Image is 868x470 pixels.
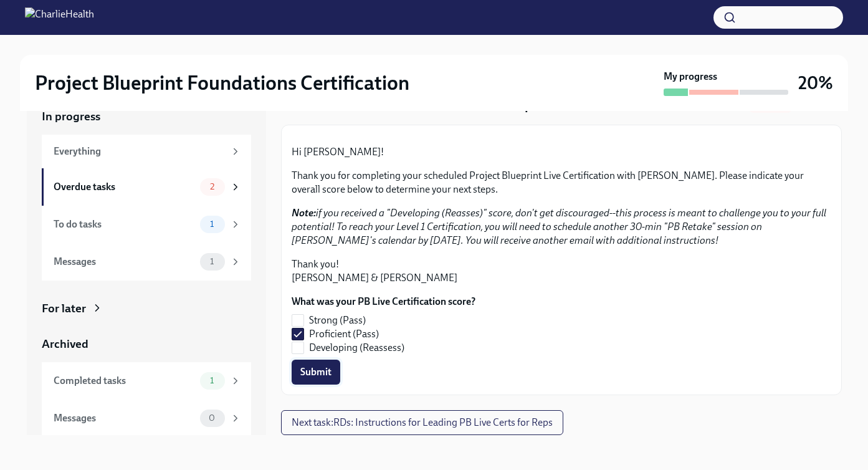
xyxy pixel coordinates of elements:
span: 1 [203,219,221,229]
a: Overdue tasks2 [42,168,251,206]
span: Strong (Pass) [309,314,366,327]
p: Hi [PERSON_NAME]! [292,145,831,159]
a: To do tasks1 [42,206,251,243]
span: Submit [300,366,331,378]
a: Archived [42,336,251,352]
div: Messages [54,411,195,425]
span: 1 [203,376,221,385]
button: Submit [292,360,340,385]
label: What was your PB Live Certification score? [292,295,475,309]
button: Next task:RDs: Instructions for Leading PB Live Certs for Reps [281,410,563,435]
p: Thank you! [PERSON_NAME] & [PERSON_NAME] [292,257,831,285]
strong: Note: [292,207,316,219]
a: Messages0 [42,400,251,437]
a: In progress [42,108,251,125]
div: Everything [54,145,225,158]
strong: My progress [664,70,717,84]
h3: 20% [798,72,833,94]
span: Next task : RDs: Instructions for Leading PB Live Certs for Reps [292,416,553,429]
span: 2 [203,182,222,191]
span: Developing (Reassess) [309,341,404,355]
div: For later [42,300,86,317]
div: Completed tasks [54,374,195,388]
span: Proficient (Pass) [309,327,379,341]
span: 1 [203,257,221,266]
a: Everything [42,135,251,168]
span: 0 [201,413,222,423]
a: Completed tasks1 [42,362,251,400]
em: if you received a "Developing (Reasses)" score, don't get discouraged--this process is meant to c... [292,207,826,246]
h2: Project Blueprint Foundations Certification [35,70,409,95]
a: For later [42,300,251,317]
a: Messages1 [42,243,251,281]
div: Overdue tasks [54,180,195,194]
img: CharlieHealth [25,7,94,27]
div: Messages [54,255,195,269]
p: Thank you for completing your scheduled Project Blueprint Live Certification with [PERSON_NAME]. ... [292,169,831,196]
div: To do tasks [54,218,195,231]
